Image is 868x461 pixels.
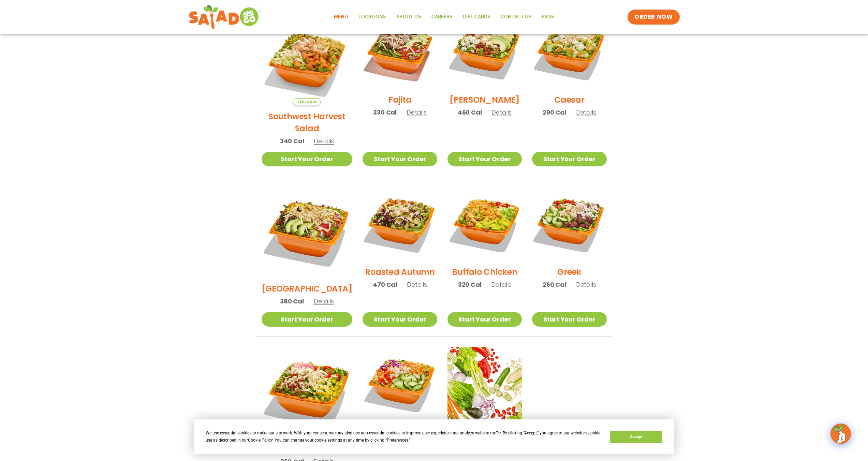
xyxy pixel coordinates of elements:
[532,312,606,327] a: Start Your Order
[363,152,437,166] a: Start Your Order
[628,10,679,25] a: ORDER NOW
[293,98,321,105] span: Seasonal
[532,152,606,166] a: Start Your Order
[262,347,353,438] img: Product photo for Jalapeño Ranch Salad
[387,438,408,443] span: Preferences
[280,136,304,146] span: 340 Cal
[576,280,596,289] span: Details
[447,187,522,261] img: Product photo for Buffalo Chicken Salad
[447,347,522,421] img: Product photo for Build Your Own
[363,347,437,421] img: Product photo for Thai Salad
[407,280,427,289] span: Details
[206,430,602,444] div: We use essential cookies to make our site work. With your consent, we may also use non-essential ...
[610,431,662,443] button: Accept
[447,312,522,327] a: Start Your Order
[450,94,520,106] h2: [PERSON_NAME]
[576,108,596,117] span: Details
[262,110,353,134] h2: Southwest Harvest Salad
[329,9,559,25] nav: Menu
[458,9,496,25] a: GIFT CARDS
[373,108,397,117] span: 330 Cal
[447,14,522,89] img: Product photo for Cobb Salad
[262,283,353,295] h2: [GEOGRAPHIC_DATA]
[491,280,511,289] span: Details
[373,280,397,289] span: 470 Cal
[543,280,566,289] span: 260 Cal
[353,9,391,25] a: Locations
[194,419,674,454] div: Cookie Consent Prompt
[248,438,273,443] span: Cookie Policy
[363,312,437,327] a: Start Your Order
[532,187,606,261] img: Product photo for Greek Salad
[831,424,850,443] img: wpChatIcon
[365,266,435,278] h2: Roasted Autumn
[458,280,482,289] span: 320 Cal
[407,108,427,117] span: Details
[314,297,334,306] span: Details
[363,14,437,89] img: Product photo for Fajita Salad
[447,152,522,166] a: Start Your Order
[189,3,261,31] img: new-SAG-logo-768×292
[634,13,673,21] span: ORDER NOW
[554,94,585,106] h2: Caesar
[280,297,304,306] span: 380 Cal
[452,266,517,278] h2: Buffalo Chicken
[426,9,458,25] a: Careers
[491,108,512,117] span: Details
[391,9,426,25] a: About Us
[532,14,606,89] img: Product photo for Caesar Salad
[543,108,566,117] span: 290 Cal
[262,312,353,327] a: Start Your Order
[329,9,353,25] a: Menu
[557,266,581,278] h2: Greek
[262,187,353,278] img: Product photo for BBQ Ranch Salad
[537,9,559,25] a: FAQs
[458,108,482,117] span: 460 Cal
[363,187,437,261] img: Product photo for Roasted Autumn Salad
[262,152,353,166] a: Start Your Order
[262,14,353,105] img: Product photo for Southwest Harvest Salad
[388,94,412,106] h2: Fajita
[496,9,537,25] a: Contact Us
[314,137,334,145] span: Details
